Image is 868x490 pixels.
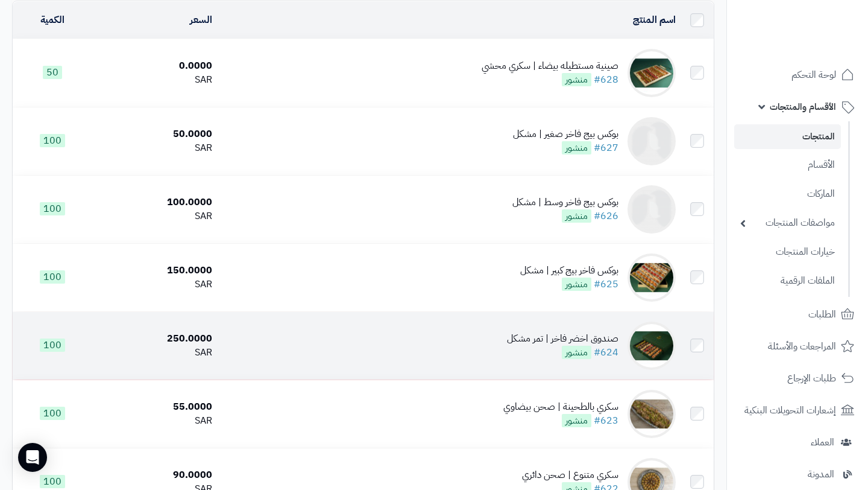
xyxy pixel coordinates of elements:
a: السعر [190,13,212,27]
div: 55.0000 [97,400,212,414]
span: منشور [562,414,591,427]
span: الأقسام والمنتجات [770,98,836,115]
a: المدونة [734,460,861,489]
span: 100 [40,475,65,488]
div: بوكس بيج فاخر وسط | مشكل [512,196,618,209]
a: الملفات الرقمية [734,268,841,294]
a: خيارات المنتجات [734,239,841,265]
span: منشور [562,73,591,86]
span: الطلبات [808,306,836,323]
a: #625 [594,277,618,291]
img: صينية مستطيله بيضاء | سكري محشي [627,49,676,97]
div: 50.0000 [97,127,212,141]
a: اسم المنتج [633,13,676,27]
span: المراجعات والأسئلة [768,338,836,355]
a: الماركات [734,181,841,207]
a: #626 [594,209,618,223]
div: 150.0000 [97,264,212,278]
div: 0.0000 [97,59,212,73]
div: SAR [97,209,212,223]
div: صينية مستطيله بيضاء | سكري محشي [482,59,618,73]
a: المنتجات [734,124,841,149]
a: طلبات الإرجاع [734,364,861,393]
a: الطلبات [734,300,861,329]
span: 100 [40,407,65,420]
span: 100 [40,134,65,147]
img: بوكس بيج فاخر صغير | مشكل [627,117,676,165]
a: الأقسام [734,152,841,178]
a: #623 [594,413,618,428]
span: منشور [562,209,591,223]
div: SAR [97,346,212,360]
div: 250.0000 [97,332,212,346]
a: مواصفات المنتجات [734,210,841,236]
div: SAR [97,278,212,291]
img: صندوق اخضر فاخر | تمر مشكل [627,322,676,370]
div: بوكس بيج فاخر صغير | مشكل [513,127,618,141]
span: العملاء [811,434,834,451]
span: 100 [40,339,65,352]
span: طلبات الإرجاع [787,370,836,387]
div: SAR [97,73,212,87]
span: 100 [40,202,65,215]
a: الكمية [40,13,64,27]
a: إشعارات التحويلات البنكية [734,396,861,425]
div: Open Intercom Messenger [18,443,47,472]
span: منشور [562,141,591,154]
span: منشور [562,278,591,291]
div: 100.0000 [97,196,212,209]
span: 100 [40,270,65,284]
a: #628 [594,72,618,87]
a: المراجعات والأسئلة [734,332,861,361]
a: لوحة التحكم [734,60,861,89]
span: لوحة التحكم [791,66,836,83]
span: المدونة [808,466,834,483]
img: بوكس فاخر بيج كبير | مشكل [627,253,676,302]
div: SAR [97,414,212,428]
div: SAR [97,141,212,155]
span: إشعارات التحويلات البنكية [744,402,836,419]
a: #627 [594,141,618,155]
div: سكري بالطحينة | صحن بيضاوي [503,400,618,414]
span: منشور [562,346,591,359]
div: بوكس فاخر بيج كبير | مشكل [520,264,618,278]
div: صندوق اخضر فاخر | تمر مشكل [507,332,618,346]
img: بوكس بيج فاخر وسط | مشكل [627,185,676,234]
a: العملاء [734,428,861,457]
span: 50 [43,66,62,79]
img: سكري بالطحينة | صحن بيضاوي [627,390,676,438]
div: 90.0000 [97,468,212,482]
a: #624 [594,345,618,360]
div: سكري متنوع | صحن دائري [522,468,618,482]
